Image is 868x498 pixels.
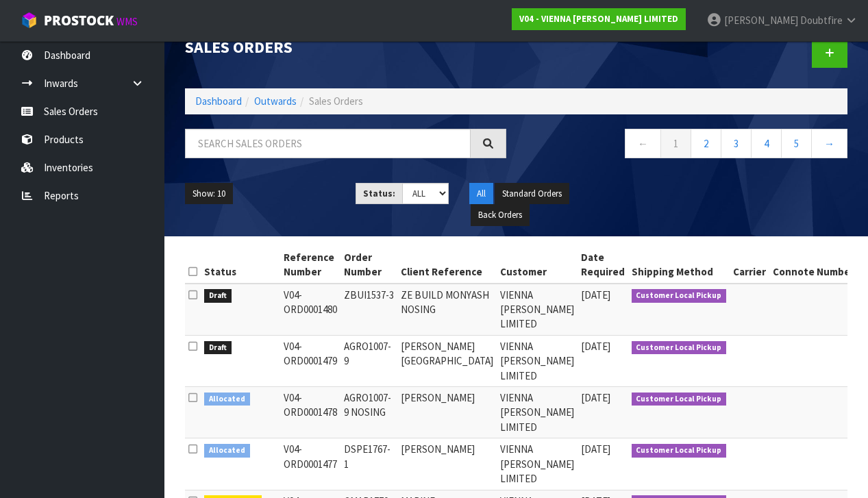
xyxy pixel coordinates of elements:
[185,129,471,158] input: Search sales orders
[724,14,798,27] span: [PERSON_NAME]
[204,289,232,303] span: Draft
[632,289,727,303] span: Customer Local Pickup
[471,204,530,226] button: Back Orders
[195,95,242,108] a: Dashboard
[800,14,843,27] span: Doubtfire
[497,284,578,336] td: VIENNA [PERSON_NAME] LIMITED
[581,340,610,353] span: [DATE]
[116,15,138,28] small: WMS
[527,129,848,162] nav: Page navigation
[581,391,610,404] span: [DATE]
[751,129,782,158] a: 4
[497,247,578,284] th: Customer
[185,38,506,56] h1: Sales Orders
[495,183,569,205] button: Standard Orders
[340,335,397,386] td: AGRO1007-9
[632,341,727,355] span: Customer Local Pickup
[691,129,721,158] a: 2
[625,129,661,158] a: ←
[340,438,397,490] td: DSPE1767-1
[340,387,397,438] td: AGRO1007-9 NOSING
[309,95,363,108] span: Sales Orders
[578,247,628,284] th: Date Required
[204,444,250,458] span: Allocated
[781,129,812,158] a: 5
[204,341,232,355] span: Draft
[21,12,38,29] img: cube-alt.png
[397,438,497,490] td: [PERSON_NAME]
[581,443,610,456] span: [DATE]
[632,444,727,458] span: Customer Local Pickup
[397,247,497,284] th: Client Reference
[519,13,678,25] strong: V04 - VIENNA [PERSON_NAME] LIMITED
[340,284,397,336] td: ZBUI1537-3
[660,129,691,158] a: 1
[581,288,610,301] span: [DATE]
[730,247,769,284] th: Carrier
[280,284,340,336] td: V04-ORD0001480
[280,387,340,438] td: V04-ORD0001478
[632,393,727,406] span: Customer Local Pickup
[204,393,250,406] span: Allocated
[497,387,578,438] td: VIENNA [PERSON_NAME] LIMITED
[628,247,730,284] th: Shipping Method
[340,247,397,284] th: Order Number
[497,438,578,490] td: VIENNA [PERSON_NAME] LIMITED
[811,129,847,158] a: →
[497,335,578,386] td: VIENNA [PERSON_NAME] LIMITED
[397,387,497,438] td: [PERSON_NAME]
[280,247,340,284] th: Reference Number
[397,335,497,386] td: [PERSON_NAME][GEOGRAPHIC_DATA]
[397,284,497,336] td: ZE BUILD MONYASH NOSING
[280,335,340,386] td: V04-ORD0001479
[185,183,233,205] button: Show: 10
[44,12,114,29] span: ProStock
[280,438,340,490] td: V04-ORD0001477
[469,183,493,205] button: All
[201,247,280,284] th: Status
[721,129,752,158] a: 3
[363,188,395,199] strong: Status:
[254,95,297,108] a: Outwards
